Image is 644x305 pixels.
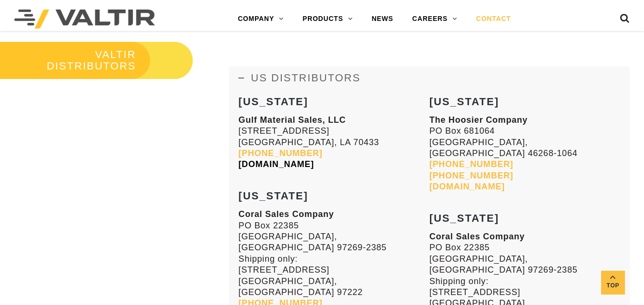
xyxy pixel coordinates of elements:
[14,10,155,29] img: Valtir
[238,148,322,158] a: [PHONE_NUMBER]
[429,212,499,224] strong: [US_STATE]
[467,10,521,29] a: CONTACT
[362,10,403,29] a: NEWS
[429,182,505,191] a: [DOMAIN_NAME]
[293,10,362,29] a: PRODUCTS
[429,159,513,169] a: [PHONE_NUMBER]
[429,115,620,193] p: PO Box 681064 [GEOGRAPHIC_DATA], [GEOGRAPHIC_DATA] 46268-1064
[429,115,528,125] strong: The Hoosier Company
[429,171,513,180] a: [PHONE_NUMBER]
[251,72,360,84] span: US DISTRIBUTORS
[429,96,499,108] strong: [US_STATE]
[238,96,308,108] strong: [US_STATE]
[238,190,308,202] strong: [US_STATE]
[228,10,293,29] a: COMPANY
[229,66,630,90] a: US DISTRIBUTORS
[601,271,625,295] a: Top
[238,115,346,125] strong: Gulf Material Sales, LLC
[238,209,334,219] strong: Coral Sales Company
[601,280,625,291] span: Top
[238,159,314,169] a: [DOMAIN_NAME]
[238,115,429,170] p: [STREET_ADDRESS] [GEOGRAPHIC_DATA], LA 70433
[429,232,525,241] strong: Coral Sales Company
[403,10,467,29] a: CAREERS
